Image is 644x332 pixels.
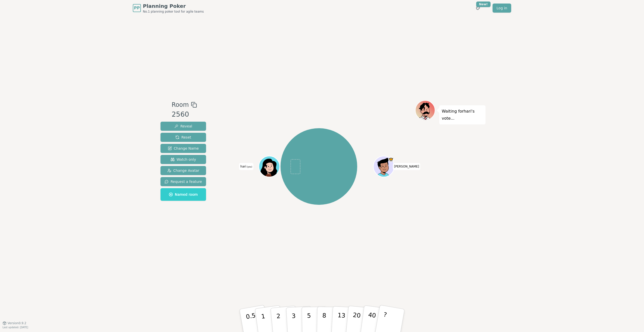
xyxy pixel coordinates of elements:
[169,192,198,197] span: Named room
[172,109,197,120] div: 2560
[143,10,204,14] span: No.1 planning poker tool for agile teams
[493,4,511,13] a: Log in
[160,177,206,186] button: Request a feature
[246,166,252,168] span: (you)
[160,133,206,142] button: Reset
[393,163,420,170] span: Click to change your name
[160,188,206,201] button: Named room
[167,168,199,173] span: Change Avatar
[8,321,26,325] span: Version 0.9.2
[473,4,482,13] button: New!
[3,321,26,325] button: Version0.9.2
[165,179,202,184] span: Request a feature
[171,157,196,162] span: Watch only
[476,2,491,7] div: New!
[259,157,279,176] button: Click to change your avatar
[174,124,192,129] span: Reveal
[160,144,206,153] button: Change Name
[388,157,393,162] span: Tomas is the host
[134,5,140,11] span: PP
[143,3,204,10] span: Planning Poker
[160,166,206,175] button: Change Avatar
[172,100,189,109] span: Room
[3,326,28,329] span: Last updated: [DATE]
[133,3,204,14] a: PPPlanning PokerNo.1 planning poker tool for agile teams
[175,135,191,140] span: Reset
[168,146,199,151] span: Change Name
[160,122,206,131] button: Reveal
[160,155,206,164] button: Watch only
[239,163,254,170] span: Click to change your name
[442,108,483,122] p: Waiting for hari 's vote...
